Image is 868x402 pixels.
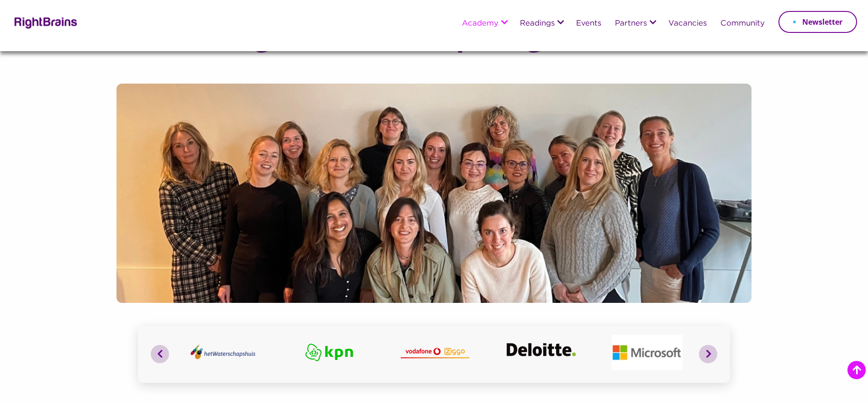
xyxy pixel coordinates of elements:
[720,20,765,28] a: Community
[615,20,647,28] a: Partners
[520,20,555,28] a: Readings
[778,11,857,33] a: Newsletter
[576,20,601,28] a: Events
[151,345,169,363] button: Previous
[699,345,717,363] button: Next
[462,20,498,28] a: Academy
[11,16,78,29] img: Rightbrains
[668,20,707,28] a: Vacancies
